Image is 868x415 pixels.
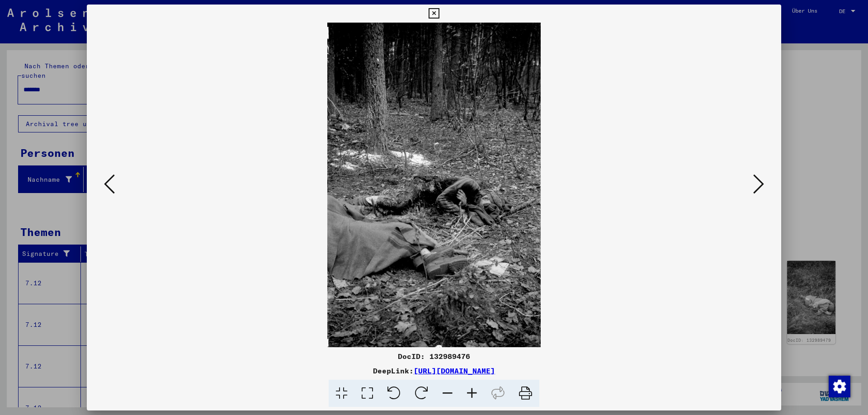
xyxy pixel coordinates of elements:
a: [URL][DOMAIN_NAME] [414,366,495,375]
img: Zustimmung ändern [829,376,850,397]
div: Zustimmung ändern [828,375,850,397]
img: 001.jpg [118,23,750,347]
div: DeepLink: [87,365,781,376]
div: DocID: 132989476 [87,351,781,362]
